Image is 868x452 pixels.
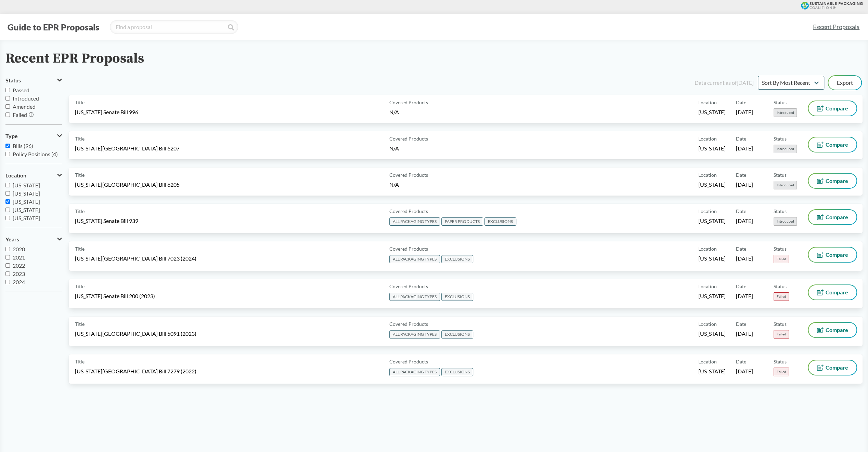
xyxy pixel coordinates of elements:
input: 2021 [5,255,10,260]
span: [DATE] [736,108,753,116]
span: Covered Products [389,135,428,142]
span: ALL PACKAGING TYPES [389,330,440,338]
span: Title [75,320,85,328]
span: Covered Products [389,320,428,328]
span: Date [736,135,746,142]
span: Status [5,77,21,83]
span: Covered Products [389,171,428,178]
span: [US_STATE] [13,182,40,188]
span: [US_STATE] [698,330,726,337]
span: Covered Products [389,99,428,106]
button: Export [828,76,861,90]
span: N/A [389,145,399,151]
span: Location [698,99,717,106]
span: [US_STATE] Senate Bill 996 [75,108,138,116]
span: Location [698,135,717,142]
span: Status [774,283,787,290]
span: Location [698,208,717,215]
span: [US_STATE] [698,145,726,152]
button: Compare [808,285,856,300]
span: Date [736,245,746,252]
button: Compare [808,360,856,375]
input: Introduced [5,96,10,101]
span: Status [774,208,787,215]
span: Compare [826,178,848,184]
span: Bills (96) [13,143,33,149]
span: EXCLUSIONS [441,255,473,263]
span: Failed [774,330,789,338]
button: Compare [808,101,856,116]
input: Policy Positions (4) [5,152,10,156]
span: [US_STATE] Senate Bill 200 (2023) [75,292,155,300]
span: Policy Positions (4) [13,151,58,157]
span: 2021 [13,254,25,261]
span: Status [774,135,787,142]
span: ALL PACKAGING TYPES [389,255,440,263]
span: N/A [389,181,399,188]
span: Passed [13,87,29,93]
input: 2020 [5,247,10,251]
span: [US_STATE] [698,292,726,300]
span: EXCLUSIONS [441,368,473,376]
a: Recent Proposals [810,19,863,35]
span: Covered Products [389,208,428,215]
span: Failed [774,292,789,301]
input: [US_STATE] [5,216,10,220]
span: Title [75,245,85,252]
span: [US_STATE][GEOGRAPHIC_DATA] Bill 5091 (2023) [75,330,196,337]
span: [US_STATE] [698,255,726,262]
span: EXCLUSIONS [484,217,516,226]
span: Location [698,283,717,290]
span: [DATE] [736,368,753,375]
input: [US_STATE] [5,208,10,212]
button: Location [5,170,62,181]
span: Location [698,171,717,178]
span: [US_STATE][GEOGRAPHIC_DATA] Bill 6207 [75,145,180,152]
span: ALL PACKAGING TYPES [389,368,440,376]
input: 2024 [5,280,10,284]
span: [DATE] [736,330,753,337]
span: Location [698,245,717,252]
span: Introduced [774,181,797,189]
span: [US_STATE] [698,368,726,375]
span: Date [736,171,746,178]
h2: Recent EPR Proposals [5,51,144,66]
span: Failed [13,111,27,118]
input: [US_STATE] [5,183,10,187]
span: [US_STATE] [698,217,726,225]
span: N/A [389,109,399,115]
span: [US_STATE] [13,198,40,205]
button: Guide to EPR Proposals [5,22,101,32]
span: Date [736,358,746,365]
span: Date [736,283,746,290]
span: Title [75,99,85,106]
span: Location [698,358,717,365]
span: Date [736,320,746,328]
button: Compare [808,210,856,224]
span: Compare [826,327,848,333]
span: Compare [826,214,848,220]
span: [US_STATE] Senate Bill 939 [75,217,138,225]
span: Introduced [774,108,797,117]
span: Title [75,171,85,178]
input: Failed [5,112,10,117]
input: [US_STATE] [5,191,10,196]
button: Compare [808,137,856,152]
input: Amended [5,104,10,109]
span: Status [774,320,787,328]
span: [US_STATE] [698,181,726,188]
span: Location [5,172,26,178]
input: [US_STATE] [5,199,10,204]
span: Amended [13,103,36,110]
span: Covered Products [389,245,428,252]
span: Failed [774,255,789,263]
span: Compare [826,252,848,257]
span: [US_STATE] [13,190,40,197]
button: Compare [808,174,856,188]
span: Type [5,133,18,139]
span: [US_STATE][GEOGRAPHIC_DATA] Bill 6205 [75,181,180,188]
span: Date [736,208,746,215]
span: Covered Products [389,283,428,290]
span: Compare [826,365,848,370]
button: Compare [808,323,856,337]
